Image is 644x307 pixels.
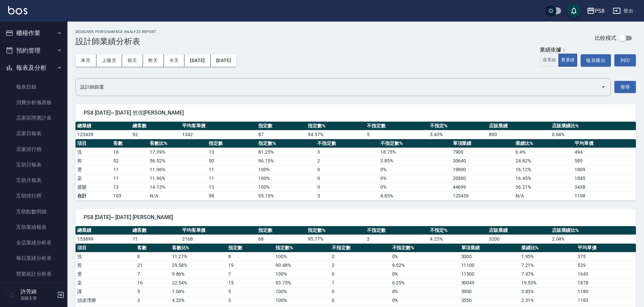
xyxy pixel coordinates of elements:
[136,252,170,261] td: 8
[550,130,636,139] td: 0.64 %
[3,282,65,297] a: 營業項目月分析表
[76,226,131,235] th: 總業績
[3,110,65,126] a: 店家區間累計表
[136,261,170,270] td: 21
[180,122,257,130] th: 平均客單價
[460,244,520,252] th: 單項業績
[257,130,306,139] td: 87
[76,296,136,305] td: 頭皮理療
[573,174,636,183] td: 1845
[76,244,136,252] th: 項目
[460,278,520,287] td: 30049
[3,24,65,42] button: 櫃檯作業
[595,34,616,41] p: 比較模式
[330,270,390,278] td: 0
[3,79,65,95] a: 報表目錄
[112,191,148,200] td: 103
[164,54,185,67] button: 今天
[257,226,306,235] th: 指定數
[170,296,227,305] td: 4.23 %
[76,278,136,287] td: 染
[520,270,576,278] td: 7.47 %
[180,235,257,243] td: 2168
[316,139,379,148] th: 不指定數
[306,122,365,130] th: 指定數%
[257,235,306,243] td: 68
[390,261,460,270] td: 9.52 %
[330,296,390,305] td: 0
[379,183,451,191] td: 0 %
[180,130,257,139] td: 1342
[581,54,611,67] button: 報表匯出
[3,59,65,76] button: 報表及分析
[136,278,170,287] td: 16
[131,235,180,243] td: 71
[148,139,207,148] th: 客數比%
[3,204,65,219] a: 互助點數明細
[316,156,379,165] td: 2
[573,191,636,200] td: 1198
[76,261,136,270] td: 剪
[76,139,636,201] table: a dense table
[76,270,136,278] td: 燙
[227,261,274,270] td: 19
[379,191,451,200] td: 4.85%
[257,183,316,191] td: 100 %
[576,261,636,270] td: 529
[428,122,487,130] th: 不指定%
[514,165,573,174] td: 16.12 %
[5,288,19,302] img: Person
[76,235,131,243] td: 153899
[76,122,131,130] th: 總業績
[460,296,520,305] td: 3550
[614,81,636,93] button: 搜尋
[148,191,207,200] td: N/A
[428,235,487,243] td: 4.23 %
[451,156,514,165] td: 30640
[460,270,520,278] td: 11500
[170,252,227,261] td: 11.27 %
[514,174,573,183] td: 16.45 %
[595,7,605,15] div: PS8
[180,226,257,235] th: 平均客單價
[520,287,576,296] td: 3.83 %
[365,122,428,130] th: 不指定數
[306,226,365,235] th: 指定數%
[598,82,609,92] button: Open
[112,139,148,148] th: 客數
[170,270,227,278] td: 9.86 %
[227,287,274,296] td: 5
[540,47,577,54] div: 業績依據：
[316,165,379,174] td: 0
[3,235,65,250] a: 全店業績分析表
[112,174,148,183] td: 11
[170,287,227,296] td: 7.04 %
[143,54,164,67] button: 昨天
[514,139,573,148] th: 業績比%
[3,42,65,59] button: 預約管理
[211,54,236,67] button: [DATE]
[306,130,365,139] td: 94.57 %
[487,235,550,243] td: 3200
[76,156,112,165] td: 剪
[390,244,460,252] th: 不指定數%
[379,174,451,183] td: 0 %
[3,219,65,235] a: 互助業績報表
[21,295,55,301] p: 高階主管
[148,156,207,165] td: 56.52 %
[460,261,520,270] td: 11100
[148,148,207,156] td: 17.39 %
[76,226,636,244] table: a dense table
[316,148,379,156] td: 3
[257,165,316,174] td: 100 %
[330,287,390,296] td: 0
[207,183,257,191] td: 13
[573,148,636,156] td: 494
[112,165,148,174] td: 11
[3,173,65,188] a: 互助月報表
[207,165,257,174] td: 11
[316,174,379,183] td: 0
[170,244,227,252] th: 客數比%
[3,157,65,173] a: 互助日報表
[207,156,257,165] td: 50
